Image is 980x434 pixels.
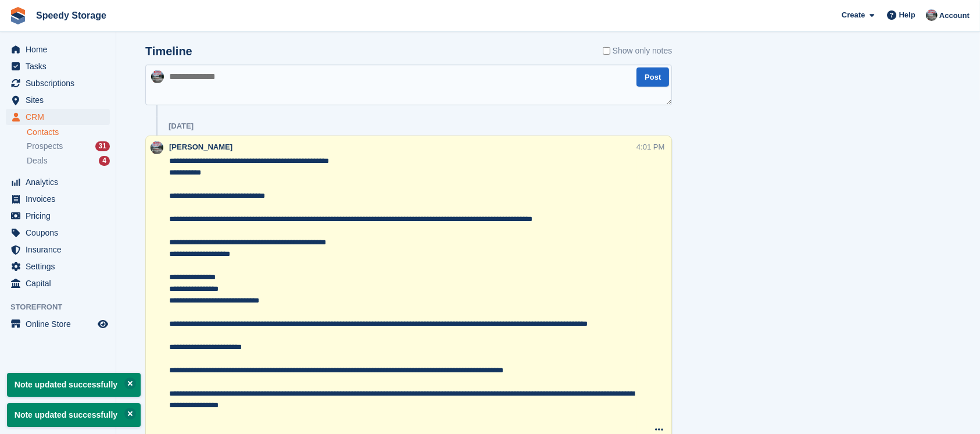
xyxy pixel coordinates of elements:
h2: Timeline [145,45,192,58]
a: menu [6,174,110,190]
span: Analytics [26,174,95,190]
a: menu [6,225,110,241]
span: Capital [26,275,95,291]
span: Tasks [26,58,95,74]
span: Settings [26,258,95,275]
p: Note updated successfully [7,373,141,397]
label: Show only notes [603,45,673,57]
span: Account [939,10,970,22]
div: [DATE] [169,122,194,131]
span: Create [842,9,865,21]
a: menu [6,109,110,125]
a: menu [6,208,110,224]
img: Dan Jackson [151,70,164,83]
a: menu [6,41,110,58]
a: Preview store [96,317,110,331]
span: Home [26,41,95,58]
input: Show only notes [603,45,610,57]
a: Prospects 31 [27,140,110,152]
a: menu [6,191,110,207]
span: Prospects [27,141,63,152]
a: menu [6,58,110,74]
span: Coupons [26,225,95,241]
img: stora-icon-8386f47178a22dfd0bd8f6a31ec36ba5ce8667c1dd55bd0f319d3a0aa187defe.svg [9,7,27,24]
a: menu [6,75,110,91]
img: Dan Jackson [151,141,163,154]
span: Storefront [10,301,116,313]
span: Help [899,9,915,21]
span: Sites [26,92,95,108]
span: CRM [26,109,95,125]
a: menu [6,316,110,332]
a: Contacts [27,127,110,138]
div: 4:01 PM [636,141,664,152]
div: 31 [95,141,110,151]
a: menu [6,92,110,108]
span: Insurance [26,241,95,258]
a: Deals 4 [27,155,110,167]
span: Pricing [26,208,95,224]
span: Online Store [26,316,95,332]
div: 4 [99,156,110,166]
a: menu [6,241,110,258]
p: Note updated successfully [7,403,141,427]
span: Subscriptions [26,75,95,91]
span: Invoices [26,191,95,207]
img: Dan Jackson [926,9,938,21]
span: Deals [27,155,48,166]
a: menu [6,258,110,275]
button: Post [636,67,669,87]
a: Speedy Storage [31,6,111,25]
a: menu [6,275,110,291]
span: [PERSON_NAME] [169,143,233,151]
